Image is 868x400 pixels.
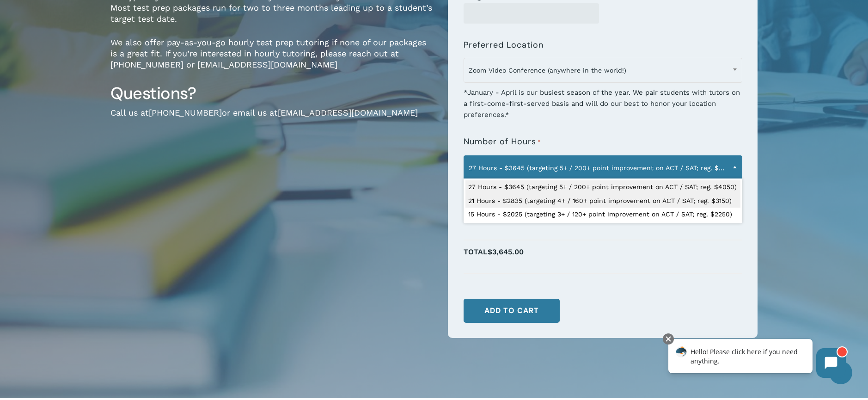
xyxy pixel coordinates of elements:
label: Number of Hours [464,137,541,147]
span: 27 Hours - $3645 (targeting 5+ / 200+ point improvement on ACT / SAT; reg. $4050) [464,155,742,180]
h3: Questions? [110,83,434,104]
li: 21 Hours - $2835 (targeting 4+ / 160+ point improvement on ACT / SAT; reg. $3150) [465,194,740,208]
p: We also offer pay-as-you-go hourly test prep tutoring if none of our packages is a great fit. If ... [110,37,434,83]
p: Total [464,245,742,269]
label: Preferred Location [464,40,544,49]
a: [PHONE_NUMBER] [149,108,222,117]
span: Zoom Video Conference (anywhere in the world!) [464,58,742,83]
li: 15 Hours - $2025 (targeting 3+ / 120+ point improvement on ACT / SAT; reg. $2250) [465,208,740,222]
span: $3,645.00 [488,247,524,256]
button: Add to cart [464,299,560,323]
li: 27 Hours - $3645 (targeting 5+ / 200+ point improvement on ACT / SAT; reg. $4050) [465,180,740,194]
iframe: Chatbot [659,332,855,387]
div: *January - April is our busiest season of the year. We pair students with tutors on a first-come-... [464,81,742,120]
span: Zoom Video Conference (anywhere in the world!) [464,61,742,80]
span: 27 Hours - $3645 (targeting 5+ / 200+ point improvement on ACT / SAT; reg. $4050) [464,158,742,178]
p: Call us at or email us at [110,107,434,131]
a: [EMAIL_ADDRESS][DOMAIN_NAME] [278,108,418,117]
